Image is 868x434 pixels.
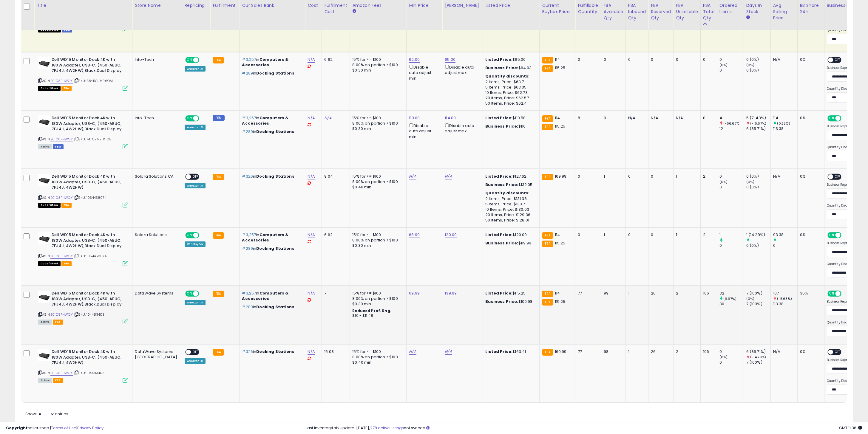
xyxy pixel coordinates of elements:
[324,291,345,296] div: 7
[38,174,128,207] div: ASIN:
[198,58,208,63] span: OFF
[62,27,72,32] span: FBM
[542,115,553,122] small: FBA
[352,232,402,238] div: 15% for <= $100
[604,115,621,121] div: 0
[746,15,750,20] small: Days In Stock.
[833,58,843,63] span: OFF
[74,195,106,200] span: | SKU: 1054458074
[50,312,73,317] a: B01C8PHWQY
[651,2,671,21] div: FBA Reserved Qty
[38,57,50,69] img: 31pAqtsnEtL._SL40_.jpg
[485,190,528,196] b: Quantity discounts
[828,116,835,121] span: ON
[840,233,850,238] span: OFF
[651,291,669,296] div: 26
[445,64,478,75] div: Disable auto adjust max
[485,123,518,129] b: Business Price:
[324,57,345,62] div: 6.62
[38,57,128,90] div: ASIN:
[52,291,124,309] b: Dell WD15 Monitor Dock 4K with 180W Adapter, USB-C, (450-AEUO, 7FJ4J, 4W2HW),Black,Dual Display
[74,137,112,142] span: | SKU: 74-CZME-KTLW
[651,57,669,62] div: 0
[746,63,755,67] small: (0%)
[38,27,61,32] span: All listings that are unavailable for purchase on Amazon for any reason other than out-of-stock
[651,115,669,121] div: N/A
[773,2,795,21] div: Avg Selling Price
[773,291,797,296] div: 107
[185,66,206,72] div: Amazon AI
[352,57,402,62] div: 15% for <= $100
[445,173,452,179] a: N/A
[485,57,535,62] div: $65.00
[38,291,128,324] div: ASIN:
[485,218,535,223] div: 50 Items, Price: $128.01
[38,261,61,266] span: All listings that are currently out of stock and unavailable for purchase on Amazon
[242,71,300,76] p: in
[242,232,300,243] p: in
[746,243,770,248] div: 0 (0%)
[746,185,770,190] div: 0 (0%)
[198,233,208,238] span: OFF
[542,57,553,63] small: FBA
[74,254,106,258] span: | SKU: 1054458074
[719,2,741,15] div: Ordered Items
[53,144,64,149] span: FBM
[185,2,208,9] div: Repricing
[242,173,253,179] span: #326
[777,121,790,126] small: (0.55%)
[242,115,300,126] p: in
[485,174,535,179] div: $127.62
[485,291,535,296] div: $115.25
[485,241,535,246] div: $119.99
[370,425,404,431] a: 278 active listings
[719,291,744,296] div: 32
[242,57,256,62] span: #3,257
[703,174,712,179] div: 2
[703,115,712,121] div: 0
[352,296,402,301] div: 8.00% on portion > $100
[485,2,537,9] div: Listed Price
[185,183,206,188] div: Amazon AI
[37,2,130,9] div: Title
[352,115,402,121] div: 15% for <= $100
[324,115,331,121] a: N/A
[308,232,315,238] a: N/A
[50,137,73,142] a: B01C8PHWQY
[485,95,535,101] div: 20 Items, Price: $62.57
[676,232,696,238] div: 1
[542,291,553,297] small: FBA
[628,2,646,21] div: FBA inbound Qty
[628,57,644,62] div: 0
[628,291,644,296] div: 1
[703,2,714,21] div: FBA Total Qty
[352,238,402,243] div: 8.00% on portion > $100
[242,232,288,243] span: Computers & Accessories
[52,115,124,134] b: Dell WD15 Monitor Dock 4K with 180W Adapter, USB-C, (450-AEUO, 7FJ4J, 4W2HW),Black,Dual Display
[800,232,820,238] div: 0%
[703,291,712,296] div: 106
[308,290,315,296] a: N/A
[485,240,518,246] b: Business Price:
[409,115,420,121] a: 110.00
[61,86,72,91] span: FBA
[485,115,535,121] div: $110.58
[604,57,621,62] div: 0
[555,299,566,304] span: 115.25
[833,174,843,179] span: OFF
[186,233,193,238] span: ON
[50,78,73,83] a: B01C8PHWQY
[750,121,766,126] small: (-16.67%)
[555,115,560,121] span: 114
[352,2,404,9] div: Amazon Fees
[445,57,455,63] a: 65.00
[38,232,50,244] img: 31pAqtsnEtL._SL40_.jpg
[746,68,770,73] div: 0 (0%)
[38,86,61,91] span: All listings that are currently out of stock and unavailable for purchase on Amazon
[719,126,744,131] div: 12
[52,232,124,250] b: Dell WD15 Monitor Dock 4K with 180W Adapter, USB-C, (450-AEUO, 7FJ4J, 4W2HW),Black,Dual Display
[198,116,208,121] span: OFF
[242,129,253,134] span: #289
[256,129,294,134] span: Docking Stations
[308,349,315,355] a: N/A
